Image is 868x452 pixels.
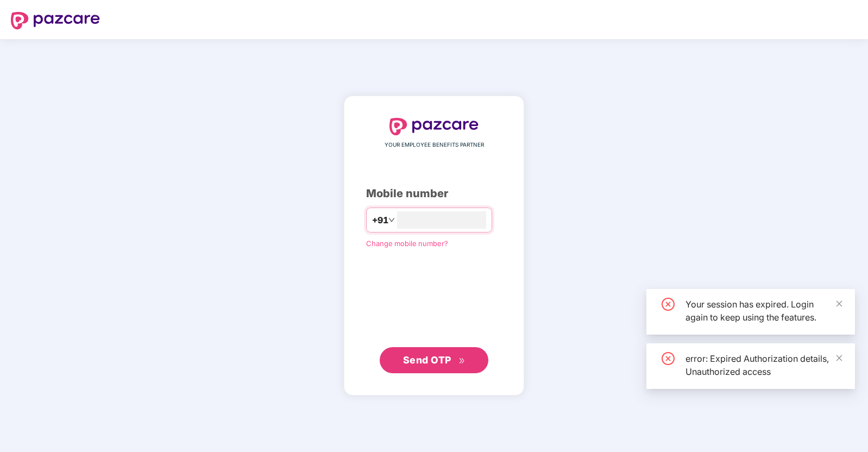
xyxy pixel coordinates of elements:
a: Change mobile number? [366,239,448,248]
span: close-circle [662,352,675,365]
span: YOUR EMPLOYEE BENEFITS PARTNER [385,141,484,149]
div: error: Expired Authorization details, Unauthorized access [685,352,842,378]
span: +91 [372,214,388,227]
div: Your session has expired. Login again to keep using the features. [685,298,842,324]
img: logo [389,118,479,135]
img: logo [11,12,100,29]
button: Send OTPdouble-right [380,347,488,373]
span: close-circle [662,298,675,311]
span: close [835,300,843,307]
span: down [388,217,395,223]
span: double-right [458,357,466,365]
div: Mobile number [366,185,502,202]
span: Send OTP [403,354,451,366]
span: close [835,354,843,362]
